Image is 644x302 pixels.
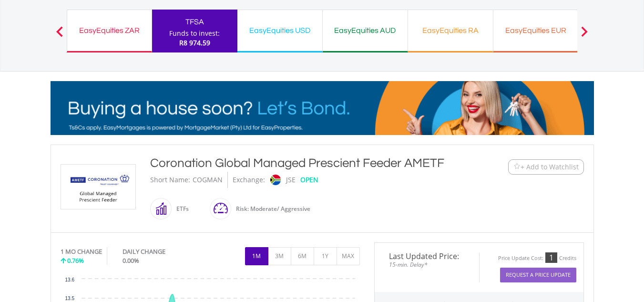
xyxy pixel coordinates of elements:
text: 13.6 [65,277,74,282]
div: Funds to invest: [169,29,220,38]
div: 1 MO CHANGE [61,247,102,256]
img: jse.png [270,175,280,185]
div: Credits [559,255,576,262]
img: Watchlist [513,163,521,170]
span: + Add to Watchlist [521,162,579,172]
div: ETFs [172,198,189,220]
span: R8 974.59 [179,38,210,47]
button: MAX [337,247,360,265]
div: EasyEquities AUD [328,24,402,37]
button: 1M [245,247,268,265]
button: 3M [268,247,291,265]
span: 0.00% [123,256,139,265]
img: EasyMortage Promotion Banner [51,81,594,135]
div: COGMAN [193,172,223,188]
button: Request A Price Update [500,268,576,282]
span: 0.76% [67,256,84,265]
text: 13.5 [65,296,74,301]
div: Price Update Cost: [498,255,543,262]
button: 1Y [314,247,337,265]
div: 1 [545,252,557,263]
button: Watchlist + Add to Watchlist [508,159,584,175]
div: Short Name: [150,172,190,188]
div: Risk: Moderate/ Aggressive [231,198,310,220]
span: Last Updated Price: [382,252,472,260]
div: EasyEquities EUR [499,24,572,37]
button: Previous [50,31,69,41]
button: 6M [291,247,314,265]
div: EasyEquities USD [243,24,317,37]
div: Coronation Global Managed Prescient Feeder AMETF [150,155,450,172]
button: Next [575,31,594,41]
div: OPEN [300,172,318,188]
span: 15-min. Delay* [382,260,472,269]
div: EasyEquities RA [414,24,487,37]
div: EasyEquities ZAR [73,24,146,37]
div: TFSA [158,15,232,29]
div: DAILY CHANGE [123,247,197,256]
div: Exchange: [233,172,265,188]
img: TFSA.COGMAN.png [62,165,134,209]
div: JSE [286,172,296,188]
